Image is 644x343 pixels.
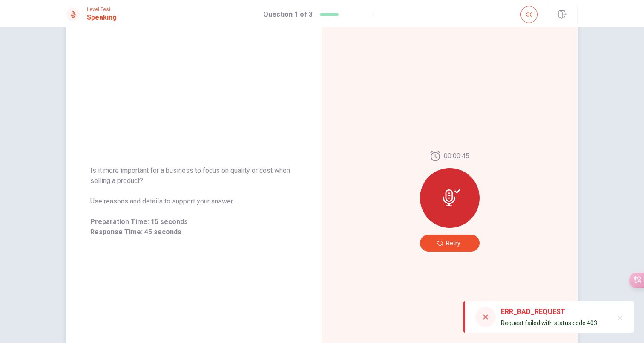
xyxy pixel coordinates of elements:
span: Retry [446,240,460,247]
span: Response Time: 45 seconds [90,227,298,237]
button: Retry [420,235,480,252]
h1: Speaking [87,12,117,23]
span: Is it more important for a business to focus on quality or cost when selling a product? [90,166,298,186]
span: Preparation Time: 15 seconds [90,217,298,227]
h1: Question 1 of 3 [263,9,313,20]
span: Use reasons and details to support your answer. [90,196,298,206]
span: Level Test [87,6,117,12]
div: ERR_BAD_REQUEST [501,307,597,317]
span: Request failed with status code 403 [501,320,597,326]
span: 00:00:45 [444,151,469,161]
